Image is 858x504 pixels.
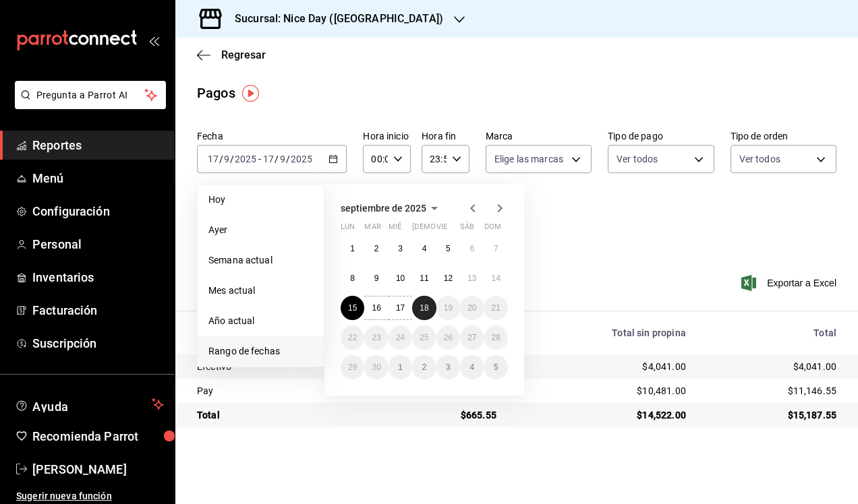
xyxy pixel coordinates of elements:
[446,244,451,253] abbr: 5 de septiembre de 2025
[739,152,780,166] span: Ver todos
[444,274,453,283] abbr: 12 de septiembre de 2025
[412,296,436,320] button: 18 de septiembre de 2025
[398,244,403,253] abbr: 3 de septiembre de 2025
[731,131,836,141] label: Tipo de orden
[708,360,836,373] div: $4,041.00
[412,355,436,379] button: 2 de octubre de 2025
[444,333,453,342] abbr: 26 de septiembre de 2025
[197,49,266,61] button: Regresar
[744,275,836,291] button: Exportar a Excel
[494,363,498,372] abbr: 5 de octubre de 2025
[208,253,313,267] span: Semana actual
[148,35,159,46] button: open_drawer_menu
[494,152,563,166] span: Elige las marcas
[341,203,426,214] span: septiembre de 2025
[348,303,357,313] abbr: 15 de septiembre de 2025
[396,333,405,342] abbr: 24 de septiembre de 2025
[420,274,428,283] abbr: 11 de septiembre de 2025
[396,274,405,283] abbr: 10 de septiembre de 2025
[460,325,484,350] button: 27 de septiembre de 2025
[412,237,436,261] button: 4 de septiembre de 2025
[32,427,164,445] span: Recomienda Parrot
[492,303,500,313] abbr: 21 de septiembre de 2025
[348,333,357,342] abbr: 22 de septiembre de 2025
[16,489,164,503] span: Sugerir nueva función
[197,408,382,422] div: Total
[350,274,355,283] abbr: 8 de septiembre de 2025
[32,396,146,412] span: Ayuda
[208,223,313,237] span: Ayer
[436,237,460,261] button: 5 de septiembre de 2025
[518,384,686,398] div: $10,481.00
[422,131,469,141] label: Hora fin
[32,268,164,286] span: Inventarios
[389,355,412,379] button: 1 de octubre de 2025
[32,301,164,319] span: Facturación
[446,363,451,372] abbr: 3 de octubre de 2025
[484,355,508,379] button: 5 de octubre de 2025
[364,355,388,379] button: 30 de septiembre de 2025
[436,325,460,350] button: 26 de septiembre de 2025
[460,222,474,237] abbr: sábado
[363,131,411,141] label: Hora inicio
[223,154,230,164] input: --
[436,222,447,237] abbr: viernes
[518,408,686,422] div: $14,522.00
[412,222,492,237] abbr: jueves
[492,333,500,342] abbr: 28 de septiembre de 2025
[364,296,388,320] button: 16 de septiembre de 2025
[207,154,219,164] input: --
[15,81,166,109] button: Pregunta a Parrot AI
[372,333,380,342] abbr: 23 de septiembre de 2025
[219,154,223,164] span: /
[208,344,313,358] span: Rango de fechas
[484,237,508,261] button: 7 de septiembre de 2025
[389,296,412,320] button: 17 de septiembre de 2025
[32,334,164,352] span: Suscripción
[422,244,427,253] abbr: 4 de septiembre de 2025
[258,154,261,164] span: -
[404,408,496,422] div: $665.55
[364,266,388,290] button: 9 de septiembre de 2025
[469,363,474,372] abbr: 4 de octubre de 2025
[389,266,412,290] button: 10 de septiembre de 2025
[617,152,658,166] span: Ver todos
[221,49,266,61] span: Regresar
[36,88,145,102] span: Pregunta a Parrot AI
[518,360,686,373] div: $4,041.00
[275,154,279,164] span: /
[197,131,347,141] label: Fecha
[224,11,443,27] h3: Sucursal: Nice Day ([GEOGRAPHIC_DATA])
[372,303,380,313] abbr: 16 de septiembre de 2025
[518,327,686,338] div: Total sin propina
[460,266,484,290] button: 13 de septiembre de 2025
[436,355,460,379] button: 3 de octubre de 2025
[374,274,379,283] abbr: 9 de septiembre de 2025
[492,274,500,283] abbr: 14 de septiembre de 2025
[341,296,364,320] button: 15 de septiembre de 2025
[484,325,508,350] button: 28 de septiembre de 2025
[364,325,388,350] button: 23 de septiembre de 2025
[412,325,436,350] button: 25 de septiembre de 2025
[444,303,453,313] abbr: 19 de septiembre de 2025
[460,296,484,320] button: 20 de septiembre de 2025
[32,460,164,478] span: [PERSON_NAME]
[208,193,313,207] span: Hoy
[420,303,428,313] abbr: 18 de septiembre de 2025
[469,244,474,253] abbr: 6 de septiembre de 2025
[484,266,508,290] button: 14 de septiembre de 2025
[262,154,275,164] input: --
[242,85,259,102] img: Tooltip marker
[279,154,286,164] input: --
[467,303,476,313] abbr: 20 de septiembre de 2025
[341,200,442,216] button: septiembre de 2025
[341,237,364,261] button: 1 de septiembre de 2025
[372,363,380,372] abbr: 30 de septiembre de 2025
[374,244,379,253] abbr: 2 de septiembre de 2025
[348,363,357,372] abbr: 29 de septiembre de 2025
[494,244,498,253] abbr: 7 de septiembre de 2025
[341,266,364,290] button: 8 de septiembre de 2025
[484,222,501,237] abbr: domingo
[389,325,412,350] button: 24 de septiembre de 2025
